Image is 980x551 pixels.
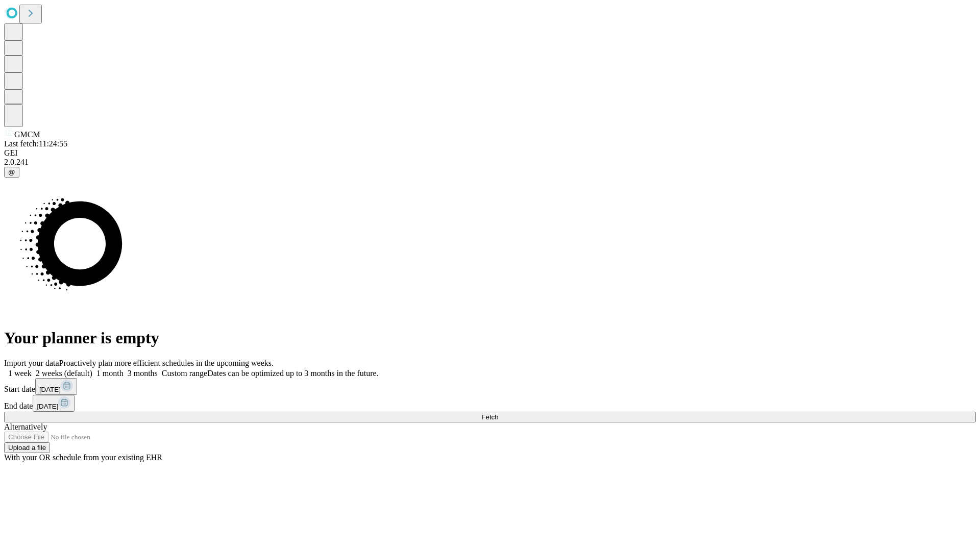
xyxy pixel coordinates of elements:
[4,395,976,412] div: End date
[8,369,32,378] span: 1 week
[4,378,976,395] div: Start date
[37,403,58,410] span: [DATE]
[4,412,976,422] button: Fetch
[481,413,498,421] span: Fetch
[14,130,40,139] span: GMCM
[4,167,19,178] button: @
[4,422,47,431] span: Alternatively
[33,395,75,412] button: [DATE]
[96,369,124,378] span: 1 month
[35,378,77,395] button: [DATE]
[4,359,59,367] span: Import your data
[4,148,976,158] div: GEI
[59,359,274,367] span: Proactively plan more efficient schedules in the upcoming weeks.
[162,369,207,378] span: Custom range
[39,386,61,393] span: [DATE]
[4,442,50,453] button: Upload a file
[36,369,92,378] span: 2 weeks (default)
[4,158,976,167] div: 2.0.241
[4,329,976,347] h1: Your planner is empty
[8,168,15,176] span: @
[4,139,67,148] span: Last fetch: 11:24:55
[207,369,378,378] span: Dates can be optimized up to 3 months in the future.
[128,369,158,378] span: 3 months
[4,453,162,462] span: With your OR schedule from your existing EHR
